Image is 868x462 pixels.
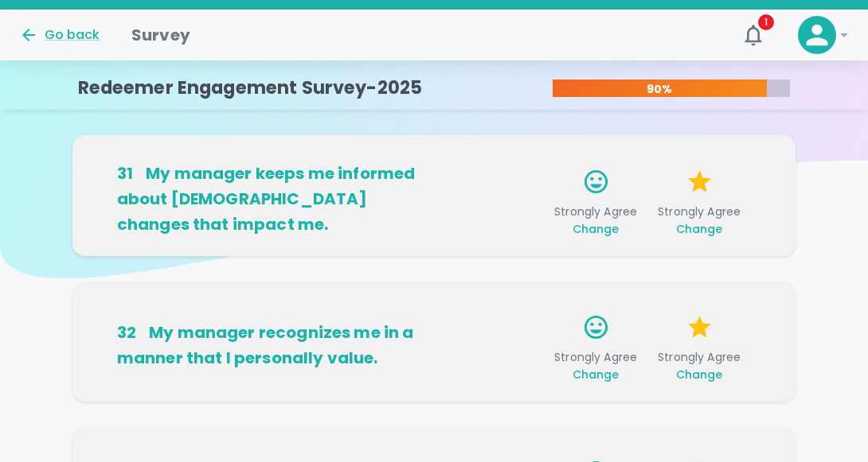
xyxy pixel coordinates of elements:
[654,204,745,237] span: Strongly Agree
[117,161,133,186] div: 31
[550,204,641,237] span: Strongly Agree
[117,320,136,345] div: 32
[553,81,766,97] p: 90%
[19,25,100,45] button: Go back
[676,367,723,382] span: Change
[676,221,723,237] span: Change
[734,16,772,54] button: 1
[573,367,620,382] span: Change
[758,14,774,30] span: 1
[573,221,620,237] span: Change
[550,349,641,382] span: Strongly Agree
[654,349,745,382] span: Strongly Agree
[131,22,190,48] h1: Survey
[117,161,434,237] h6: My manager keeps me informed about [DEMOGRAPHIC_DATA] changes that impact me.
[78,77,423,99] h4: Redeemer Engagement Survey-2025
[117,320,434,371] h6: My manager recognizes me in a manner that I personally value.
